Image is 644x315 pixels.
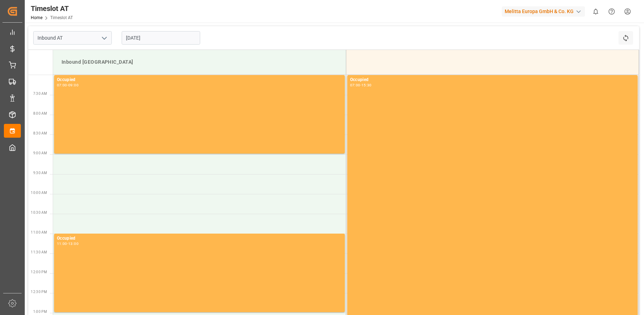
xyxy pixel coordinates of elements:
div: 11:00 [57,242,67,245]
input: DD-MM-YYYY [122,31,200,45]
button: Help Center [604,4,620,19]
div: Inbound [GEOGRAPHIC_DATA] [59,56,340,69]
span: 9:00 AM [33,151,47,155]
button: open menu [99,33,109,44]
button: show 0 new notifications [588,4,604,19]
span: 10:00 AM [31,191,47,195]
div: Occupied [57,76,342,84]
div: Timeslot AT [31,3,73,14]
span: 8:00 AM [33,111,47,115]
span: 11:30 AM [31,250,47,254]
span: 1:00 PM [33,310,47,314]
div: 09:00 [68,84,79,87]
div: Melitta Europa GmbH & Co. KG [502,6,585,17]
div: 13:00 [68,242,79,245]
button: Melitta Europa GmbH & Co. KG [502,5,588,18]
div: 07:00 [350,84,360,87]
span: 12:00 PM [31,270,47,274]
input: Type to search/select [33,31,112,45]
span: 8:30 AM [33,131,47,135]
div: 07:00 [57,84,67,87]
div: 15:30 [361,84,372,87]
span: 11:00 AM [31,230,47,234]
div: Occupied [57,235,342,242]
div: - [360,84,361,87]
div: - [67,84,68,87]
span: 7:30 AM [33,92,47,96]
span: 12:30 PM [31,290,47,294]
a: Home [31,15,42,20]
span: 9:30 AM [33,171,47,175]
span: 10:30 AM [31,211,47,214]
div: - [67,242,68,245]
div: Occupied [350,76,635,84]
